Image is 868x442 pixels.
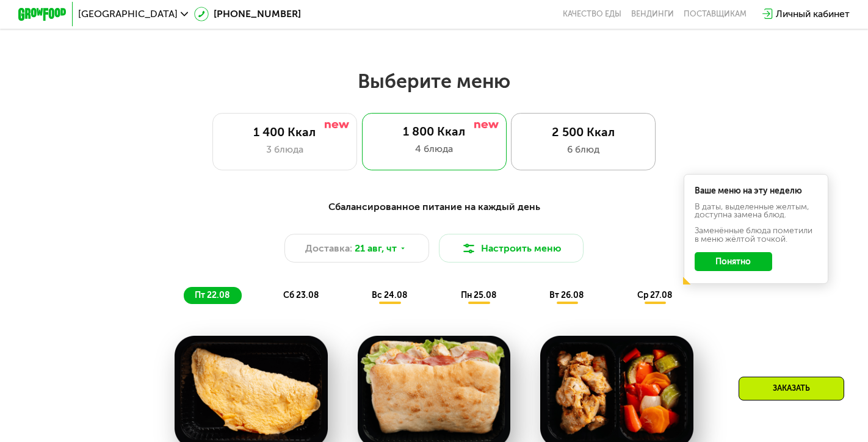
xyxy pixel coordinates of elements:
[461,290,496,300] span: пн 25.08
[78,9,178,19] span: [GEOGRAPHIC_DATA]
[695,203,817,220] div: В даты, выделенные желтым, доступна замена блюд.
[374,125,494,139] div: 1 800 Ккал
[38,69,830,93] h2: Выберите меню
[695,226,817,244] div: Заменённые блюда пометили в меню жёлтой точкой.
[563,9,621,19] a: Качество еды
[631,9,674,19] a: Вендинги
[225,125,344,140] div: 1 400 Ккал
[305,241,352,256] span: Доставка:
[684,9,747,19] div: поставщикам
[194,7,301,21] a: [PHONE_NUMBER]
[524,125,643,140] div: 2 500 Ккал
[374,142,494,156] div: 4 блюда
[283,290,319,300] span: сб 23.08
[195,290,230,300] span: пт 22.08
[776,7,850,21] div: Личный кабинет
[77,200,790,215] div: Сбалансированное питание на каждый день
[695,252,772,272] button: Понятно
[372,290,407,300] span: вс 24.08
[549,290,584,300] span: вт 26.08
[739,377,844,400] div: Заказать
[355,241,397,256] span: 21 авг, чт
[225,142,344,157] div: 3 блюда
[695,187,817,195] div: Ваше меню на эту неделю
[439,234,584,263] button: Настроить меню
[637,290,672,300] span: ср 27.08
[524,142,643,157] div: 6 блюд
